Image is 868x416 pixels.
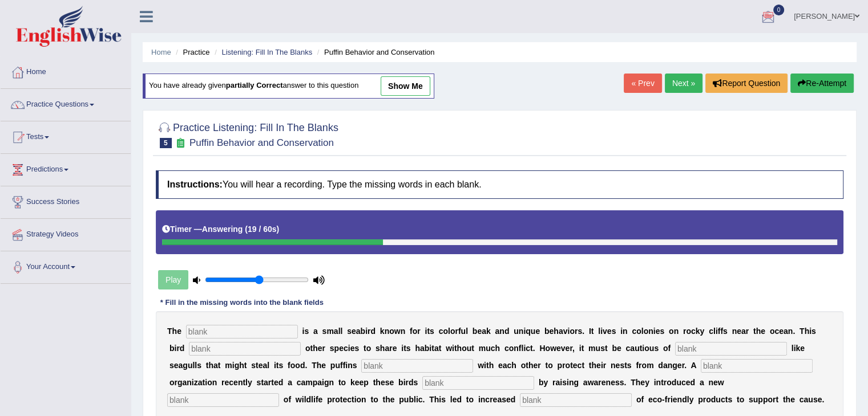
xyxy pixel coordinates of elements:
[520,393,632,407] input: blank
[450,327,455,336] b: o
[169,361,174,370] b: s
[648,327,653,336] b: n
[491,344,495,353] b: c
[519,327,524,336] b: n
[521,361,526,370] b: o
[503,361,507,370] b: a
[620,361,624,370] b: s
[401,327,406,336] b: n
[244,361,247,370] b: t
[579,344,582,353] b: i
[385,327,390,336] b: n
[151,48,171,56] a: Home
[348,344,350,353] b: i
[302,327,304,336] b: i
[356,327,361,336] b: a
[570,327,575,336] b: o
[495,344,500,353] b: h
[345,361,348,370] b: i
[321,361,326,370] b: e
[683,327,686,336] b: r
[466,327,468,336] b: l
[669,327,674,336] b: o
[489,361,494,370] b: h
[169,344,175,353] b: b
[514,344,519,353] b: n
[172,327,177,336] b: h
[350,344,355,353] b: e
[202,225,243,234] b: Answering
[792,344,794,353] b: l
[1,251,131,280] a: Your Account
[557,361,562,370] b: p
[603,327,607,336] b: v
[600,327,603,336] b: i
[176,344,179,353] b: r
[174,344,176,353] b: i
[514,327,519,336] b: u
[288,361,290,370] b: f
[267,361,269,370] b: l
[213,361,218,370] b: a
[313,344,318,353] b: h
[640,344,643,353] b: t
[427,327,430,336] b: t
[716,327,718,336] b: i
[156,170,843,199] h4: You will hear a recording. Type the missing words in each blank.
[380,327,385,336] b: k
[588,344,595,353] b: m
[322,344,325,353] b: r
[180,344,185,353] b: d
[705,74,788,93] button: Report Question
[526,327,531,336] b: q
[570,344,572,353] b: r
[167,393,279,407] input: blank
[675,342,787,356] input: blank
[422,376,534,390] input: blank
[732,327,737,336] b: n
[603,361,606,370] b: r
[1,186,131,215] a: Success Stories
[454,344,457,353] b: t
[523,344,526,353] b: i
[549,327,554,336] b: e
[720,327,723,336] b: f
[353,361,357,370] b: s
[548,361,553,370] b: o
[623,327,628,336] b: n
[1,154,131,182] a: Predictions
[779,327,784,336] b: e
[251,361,256,370] b: s
[361,327,366,336] b: b
[218,361,221,370] b: t
[178,361,183,370] b: a
[790,74,854,93] button: Re-Attempt
[573,361,578,370] b: e
[343,361,346,370] b: f
[457,344,462,353] b: h
[582,344,584,353] b: t
[784,327,788,336] b: a
[539,344,545,353] b: H
[197,361,201,370] b: s
[471,344,474,353] b: t
[403,344,406,353] b: t
[1,89,131,117] a: Practice Questions
[167,180,223,189] b: Instructions:
[554,327,559,336] b: h
[429,344,431,353] b: i
[208,361,213,370] b: h
[578,327,582,336] b: s
[232,361,235,370] b: i
[582,327,584,336] b: .
[401,344,403,353] b: i
[340,361,343,370] b: f
[417,327,420,336] b: r
[800,344,805,353] b: e
[562,361,565,370] b: r
[1,121,131,150] a: Tests
[636,327,641,336] b: o
[380,344,385,353] b: h
[507,361,511,370] b: c
[531,327,536,336] b: u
